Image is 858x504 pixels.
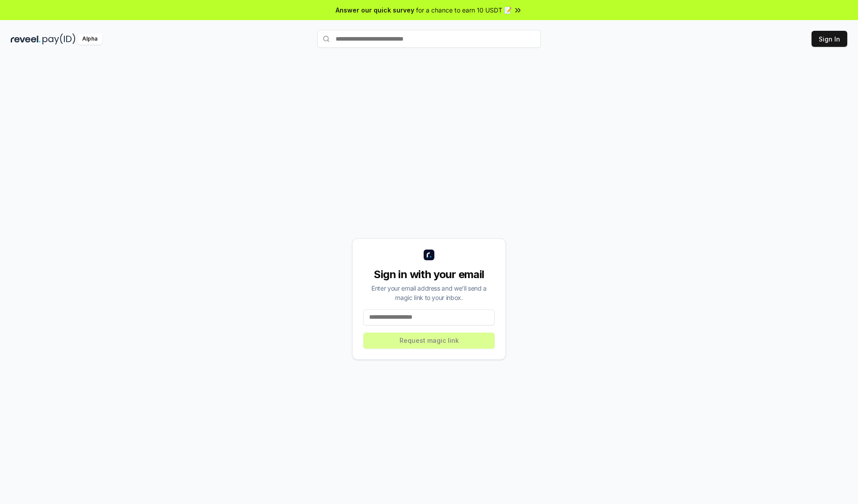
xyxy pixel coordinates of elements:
button: Sign In [812,31,847,47]
img: logo_small [424,250,434,260]
div: Alpha [77,33,102,45]
div: Sign in with your email [363,267,495,282]
img: reveel_dark [11,33,41,45]
div: Enter your email address and we’ll send a magic link to your inbox. [363,283,495,302]
span: for a chance to earn 10 USDT 📝 [416,5,512,15]
img: pay_id [42,33,76,45]
span: Answer our quick survey [336,5,414,15]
